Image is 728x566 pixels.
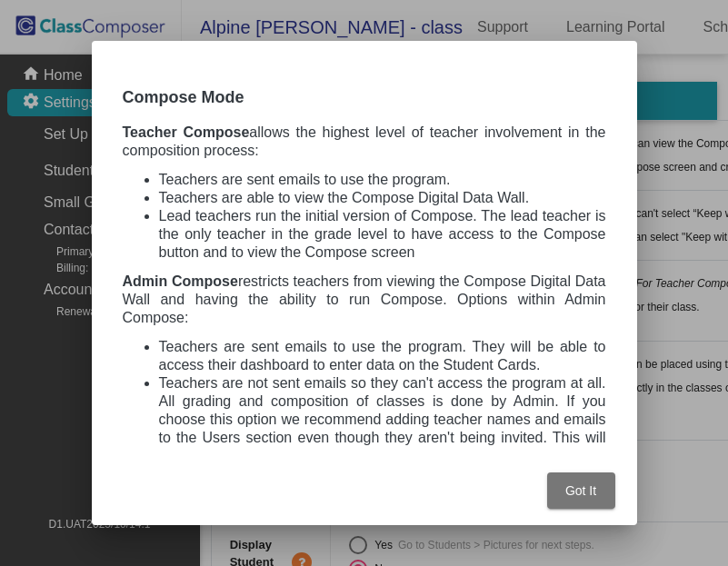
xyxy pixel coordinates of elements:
[123,273,238,289] b: Admin Compose
[159,171,606,189] li: Teachers are sent emails to use the program.
[159,374,606,465] li: Teachers are not sent emails so they can't access the program at all. All grading and composition...
[123,273,606,327] p: restricts teachers from viewing the Compose Digital Data Wall and having the ability to run Compo...
[159,207,606,262] li: Lead teachers run the initial version of Compose. The lead teacher is the only teacher in the gra...
[159,338,606,374] li: Teachers are sent emails to use the program. They will be able to access their dashboard to enter...
[159,189,606,207] li: Teachers are able to view the Compose Digital Data Wall.
[123,124,606,160] p: allows the highest level of teacher involvement in the composition process:
[123,124,250,140] b: Teacher Compose
[123,88,244,106] strong: Compose Mode
[547,472,615,509] button: Got It
[565,483,596,498] span: Got It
